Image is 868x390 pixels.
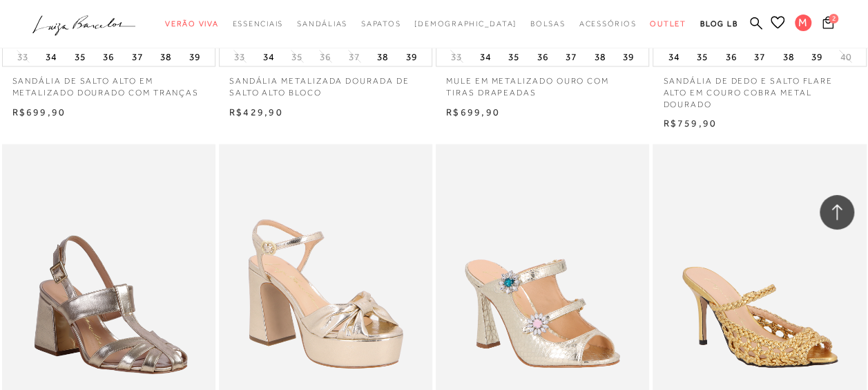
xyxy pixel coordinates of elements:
[721,46,740,66] button: 36
[297,11,347,37] a: categoryNavScreenReaderText
[750,46,769,66] button: 37
[233,11,284,37] a: categoryNavScreenReaderText
[836,50,855,63] button: 40
[619,46,638,66] button: 39
[99,46,118,66] button: 36
[664,46,683,66] button: 34
[530,11,566,37] a: categoryNavScreenReaderText
[504,46,523,66] button: 35
[579,11,637,37] a: categoryNavScreenReaderText
[70,46,90,66] button: 35
[361,11,401,37] a: categoryNavScreenReaderText
[789,14,818,35] button: M
[807,46,827,66] button: 39
[229,106,283,117] span: R$429,90
[13,50,32,63] button: 33
[361,19,401,28] span: Sapatos
[219,66,432,98] a: SANDÁLIA METALIZADA DOURADA DE SALTO ALTO BLOCO
[561,46,581,66] button: 37
[414,19,517,28] span: [DEMOGRAPHIC_DATA]
[533,46,552,66] button: 36
[447,50,466,63] button: 33
[156,46,175,66] button: 38
[373,46,392,66] button: 38
[128,46,147,66] button: 37
[818,15,838,34] button: 2
[476,46,495,66] button: 34
[829,14,838,24] span: 2
[436,66,649,98] a: MULE EM METALIZADO OURO COM TIRAS DRAPEADAS
[41,46,61,66] button: 34
[287,50,307,63] button: 35
[402,46,421,66] button: 39
[778,46,798,66] button: 38
[184,46,204,66] button: 39
[12,106,66,117] span: R$699,90
[414,11,517,37] a: noSubCategoriesText
[230,50,249,63] button: 33
[795,15,811,31] span: M
[297,19,347,28] span: Sandálias
[2,66,215,98] a: SANDÁLIA DE SALTO ALTO EM METALIZADO DOURADO COM TRANÇAS
[446,106,500,117] span: R$699,90
[233,19,284,28] span: Essenciais
[530,19,566,28] span: Bolsas
[653,66,866,109] a: SANDÁLIA DE DEDO E SALTO FLARE ALTO EM COURO COBRA METAL DOURADO
[650,19,686,28] span: Outlet
[316,50,335,63] button: 36
[345,50,364,63] button: 37
[700,11,737,37] a: BLOG LB
[579,19,637,28] span: Acessórios
[258,46,278,66] button: 34
[165,19,219,28] span: Verão Viva
[663,117,717,128] span: R$759,90
[165,11,219,37] a: categoryNavScreenReaderText
[693,46,712,66] button: 35
[650,11,686,37] a: categoryNavScreenReaderText
[590,46,609,66] button: 38
[700,19,737,28] span: BLOG LB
